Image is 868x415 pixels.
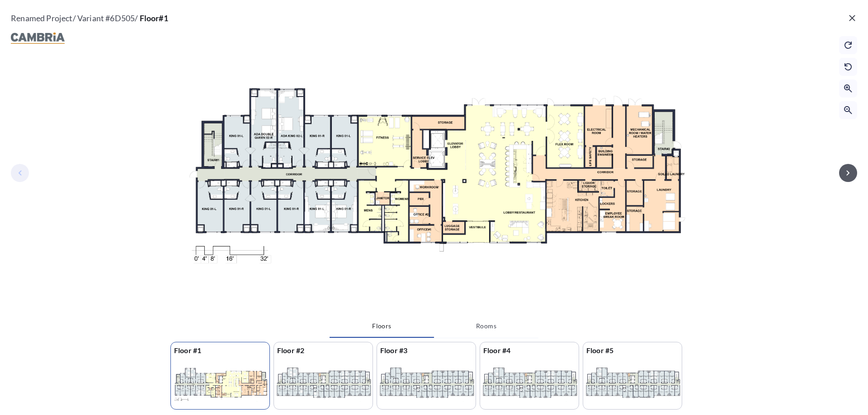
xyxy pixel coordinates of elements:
[583,342,682,359] p: Floor #5
[434,315,538,337] button: Rooms
[274,342,373,359] p: Floor #2
[11,11,168,27] p: Renamed Project / Variant # 6D505 /
[377,342,476,359] p: Floor #3
[330,315,434,338] button: Floors
[171,342,269,359] p: Floor #1
[11,33,65,44] img: floorplanBranLogoPlug
[480,342,579,359] p: Floor #4
[140,13,168,23] span: Floor#1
